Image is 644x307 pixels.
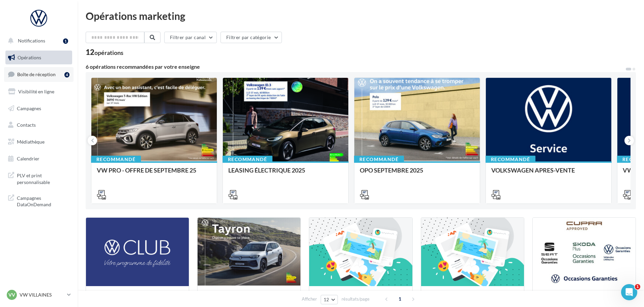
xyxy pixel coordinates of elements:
span: Notifications [18,38,45,43]
span: Campagnes DataOnDemand [17,193,69,208]
span: Opérations [18,55,41,60]
div: 6 opérations recommandées par votre enseigne [86,64,625,69]
span: Campagnes [17,105,41,111]
span: 12 [324,297,329,302]
a: VV VW VILLAINES [5,288,72,301]
span: VV [8,291,15,298]
a: Campagnes DataOnDemand [4,191,74,211]
span: 1 [394,294,405,304]
div: LEASING ÉLECTRIQUE 2025 [228,167,343,180]
div: Recommandé [486,156,535,163]
span: Afficher [302,296,317,302]
div: 12 [86,49,123,56]
a: Médiathèque [4,135,74,149]
span: Calendrier [17,156,39,161]
a: Calendrier [4,152,74,166]
div: VW PRO - OFFRE DE SEPTEMBRE 25 [97,167,211,180]
div: 1 [63,38,68,44]
a: Contacts [4,118,74,132]
span: PLV et print personnalisable [17,171,69,185]
button: 12 [321,295,338,304]
button: Filtrer par catégorie [221,32,282,43]
div: VOLKSWAGEN APRES-VENTE [491,167,606,180]
span: Médiathèque [17,139,45,145]
a: PLV et print personnalisable [4,168,74,188]
a: Campagnes [4,101,74,116]
div: Recommandé [354,156,404,163]
div: Recommandé [223,156,272,163]
span: Visibilité en ligne [18,89,54,94]
span: Boîte de réception [17,71,56,77]
div: OPO SEPTEMBRE 2025 [360,167,474,180]
div: Recommandé [91,156,141,163]
div: Opérations marketing [86,11,636,21]
a: Opérations [4,51,74,65]
p: VW VILLAINES [20,291,64,298]
button: Notifications 1 [4,34,71,48]
a: Visibilité en ligne [4,85,74,99]
button: Filtrer par canal [164,32,217,43]
span: résultats/page [342,296,370,302]
span: 1 [635,284,640,289]
span: Contacts [17,122,36,128]
iframe: Intercom live chat [621,284,637,300]
a: Boîte de réception4 [4,67,74,82]
div: opérations [94,50,123,56]
div: 4 [64,72,69,78]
